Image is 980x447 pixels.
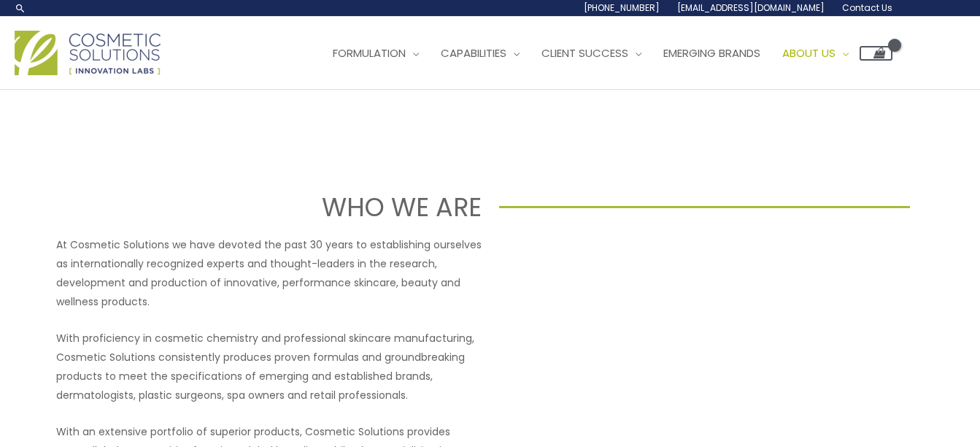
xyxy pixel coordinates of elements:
a: Capabilities [430,31,530,75]
a: Search icon link [15,2,26,14]
a: Client Success [530,31,652,75]
span: [PHONE_NUMBER] [584,1,660,14]
p: With proficiency in cosmetic chemistry and professional skincare manufacturing, Cosmetic Solution... [56,329,482,405]
a: Emerging Brands [652,31,771,75]
span: Client Success [541,45,628,61]
span: Formulation [333,45,406,61]
a: About Us [771,31,860,75]
img: Cosmetic Solutions Logo [15,31,161,75]
nav: Site Navigation [311,31,892,75]
span: About Us [782,45,836,61]
h1: WHO WE ARE [70,189,482,225]
a: View Shopping Cart, empty [860,46,892,61]
span: Emerging Brands [663,45,760,61]
p: At Cosmetic Solutions we have devoted the past 30 years to establishing ourselves as internationa... [56,235,482,311]
span: Capabilities [441,45,506,61]
span: Contact Us [842,1,892,14]
a: Formulation [322,31,430,75]
span: [EMAIL_ADDRESS][DOMAIN_NAME] [677,1,825,14]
